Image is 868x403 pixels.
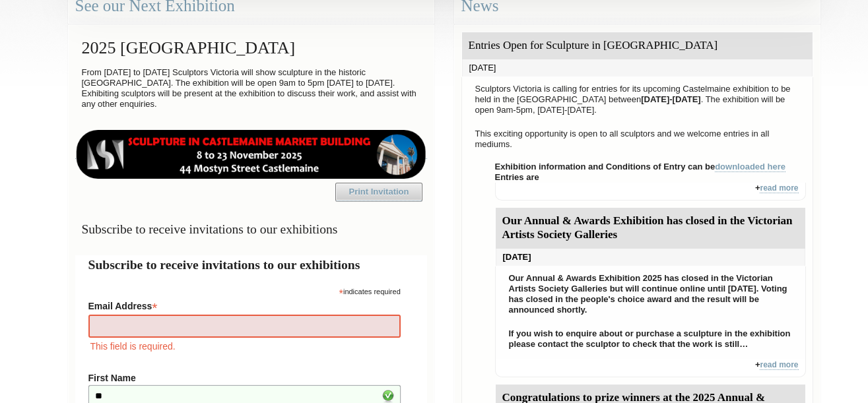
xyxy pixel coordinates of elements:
[496,208,805,249] div: Our Annual & Awards Exhibition has closed in the Victorian Artists Society Galleries
[88,339,401,354] div: This field is required.
[502,325,799,353] p: If you wish to enquire about or purchase a sculpture in the exhibition please contact the sculpto...
[760,183,798,193] a: read more
[715,162,785,172] a: downloaded here
[88,373,401,383] label: First Name
[469,125,806,153] p: This exciting opportunity is open to all sculptors and we welcome entries in all mediums.
[88,255,414,274] h2: Subscribe to receive invitations to our exhibitions
[495,162,786,172] strong: Exhibition information and Conditions of Entry can be
[641,94,701,104] strong: [DATE]-[DATE]
[462,32,813,59] div: Entries Open for Sculpture in [GEOGRAPHIC_DATA]
[88,284,401,297] div: indicates required
[495,359,806,377] div: +
[495,183,806,201] div: +
[496,249,805,266] div: [DATE]
[75,130,427,179] img: castlemaine-ldrbd25v2.png
[75,216,427,242] h3: Subscribe to receive invitations to our exhibitions
[760,360,798,370] a: read more
[75,32,427,64] h2: 2025 [GEOGRAPHIC_DATA]
[469,80,806,119] p: Sculptors Victoria is calling for entries for its upcoming Castelmaine exhibition to be held in t...
[75,64,427,113] p: From [DATE] to [DATE] Sculptors Victoria will show sculpture in the historic [GEOGRAPHIC_DATA]. T...
[335,183,422,201] a: Print Invitation
[502,270,799,319] p: Our Annual & Awards Exhibition 2025 has closed in the Victorian Artists Society Galleries but wil...
[462,59,813,77] div: [DATE]
[88,297,401,313] label: Email Address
